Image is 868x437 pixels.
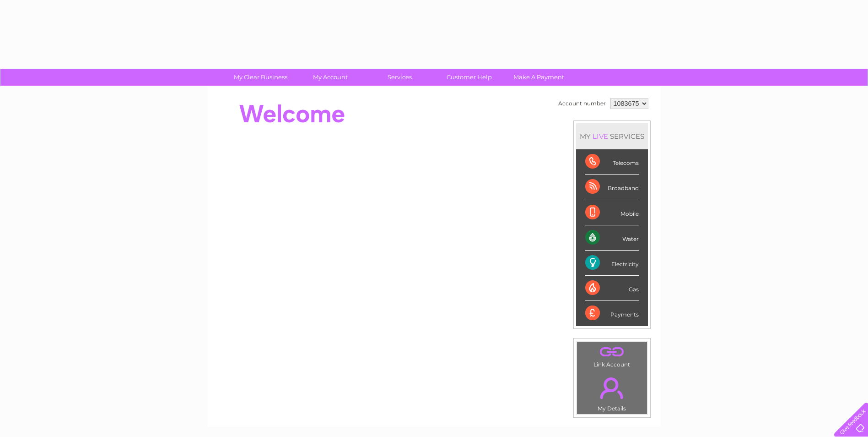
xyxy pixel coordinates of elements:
div: Payments [585,301,639,326]
a: My Clear Business [223,69,298,86]
div: MY SERVICES [576,123,648,149]
div: Electricity [585,251,639,276]
div: Gas [585,276,639,301]
td: Link Account [577,341,647,370]
a: Make A Payment [501,69,577,86]
div: LIVE [591,132,610,141]
td: My Details [577,370,647,415]
a: . [579,372,645,404]
div: Telecoms [585,149,639,175]
a: Services [362,69,437,86]
td: Account number [556,96,608,111]
a: Customer Help [431,69,507,86]
a: . [579,344,645,360]
a: My Account [292,69,368,86]
div: Mobile [585,200,639,225]
div: Water [585,225,639,251]
div: Broadband [585,175,639,200]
